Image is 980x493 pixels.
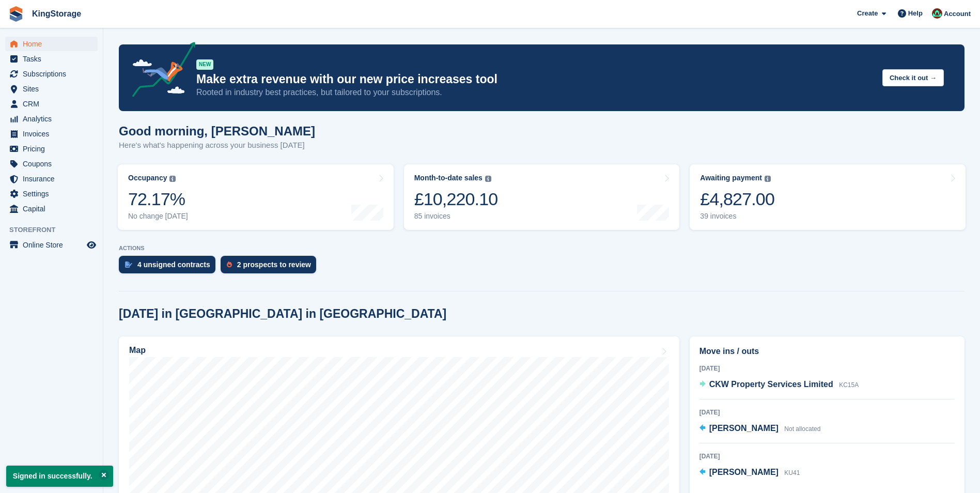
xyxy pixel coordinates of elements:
[23,157,85,171] span: Coupons
[404,164,680,230] a: Month-to-date sales £10,220.10 85 invoices
[700,212,774,221] div: 39 invoices
[485,176,491,182] img: icon-info-grey-7440780725fd019a000dd9b08b2336e03edf1995a4989e88bcd33f0948082b44.svg
[5,202,98,216] a: menu
[700,174,762,182] div: Awaiting payment
[765,176,771,182] img: icon-info-grey-7440780725fd019a000dd9b08b2336e03edf1995a4989e88bcd33f0948082b44.svg
[5,238,98,252] a: menu
[5,157,98,171] a: menu
[5,187,98,201] a: menu
[23,52,85,66] span: Tasks
[699,408,955,417] div: [DATE]
[5,67,98,81] a: menu
[23,142,85,156] span: Pricing
[221,256,321,279] a: 2 prospects to review
[119,307,446,321] h2: [DATE] in [GEOGRAPHIC_DATA] in [GEOGRAPHIC_DATA]
[123,42,196,101] img: price-adjustments-announcement-icon-8257ccfd72463d97f412b2fc003d46551f7dbcb40ab6d574587a9cd5c0d94...
[196,87,874,98] p: Rooted in industry best practices, but tailored to your subscriptions.
[882,69,944,86] button: Check it out →
[709,424,779,433] span: [PERSON_NAME]
[23,238,85,252] span: Online Store
[196,72,874,87] p: Make extra revenue with our new price increases tool
[857,8,878,19] span: Create
[5,97,98,111] a: menu
[5,112,98,126] a: menu
[237,260,311,269] div: 2 prospects to review
[5,142,98,156] a: menu
[5,52,98,66] a: menu
[23,187,85,201] span: Settings
[23,112,85,126] span: Analytics
[414,189,498,210] div: £10,220.10
[119,245,965,252] p: ACTIONS
[196,59,213,70] div: NEW
[414,174,483,182] div: Month-to-date sales
[23,67,85,81] span: Subscriptions
[699,378,859,392] a: CKW Property Services Limited KC15A
[128,189,188,210] div: 72.17%
[128,174,167,182] div: Occupancy
[23,127,85,141] span: Invoices
[690,164,966,230] a: Awaiting payment £4,827.00 39 invoices
[908,8,923,19] span: Help
[128,212,188,221] div: No change [DATE]
[784,425,820,433] span: Not allocated
[699,345,955,358] h2: Move ins / outs
[28,5,85,22] a: KingStorage
[5,172,98,186] a: menu
[169,176,176,182] img: icon-info-grey-7440780725fd019a000dd9b08b2336e03edf1995a4989e88bcd33f0948082b44.svg
[932,8,942,19] img: John King
[839,381,859,389] span: KC15A
[119,124,315,138] h1: Good morning, [PERSON_NAME]
[709,380,833,389] span: CKW Property Services Limited
[5,127,98,141] a: menu
[944,9,971,19] span: Account
[23,202,85,216] span: Capital
[118,164,394,230] a: Occupancy 72.17% No change [DATE]
[6,466,113,487] p: Signed in successfully.
[5,82,98,96] a: menu
[784,469,800,476] span: KU41
[709,468,779,476] span: [PERSON_NAME]
[699,452,955,461] div: [DATE]
[119,140,315,151] p: Here's what's happening across your business [DATE]
[129,346,146,355] h2: Map
[414,212,498,221] div: 85 invoices
[9,225,103,235] span: Storefront
[699,466,800,480] a: [PERSON_NAME] KU41
[23,172,85,186] span: Insurance
[700,189,774,210] div: £4,827.00
[227,261,232,268] img: prospect-51fa495bee0391a8d652442698ab0144808aea92771e9ea1ae160a38d050c398.svg
[699,422,821,436] a: [PERSON_NAME] Not allocated
[119,256,221,279] a: 4 unsigned contracts
[137,260,210,269] div: 4 unsigned contracts
[5,37,98,51] a: menu
[8,6,24,22] img: stora-icon-8386f47178a22dfd0bd8f6a31ec36ba5ce8667c1dd55bd0f319d3a0aa187defe.svg
[23,97,85,111] span: CRM
[23,82,85,96] span: Sites
[85,239,98,251] a: Preview store
[23,37,85,51] span: Home
[699,364,955,373] div: [DATE]
[125,261,132,268] img: contract_signature_icon-13c848040528278c33f63329250d36e43548de30e8caae1d1a13099fd9432cc5.svg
